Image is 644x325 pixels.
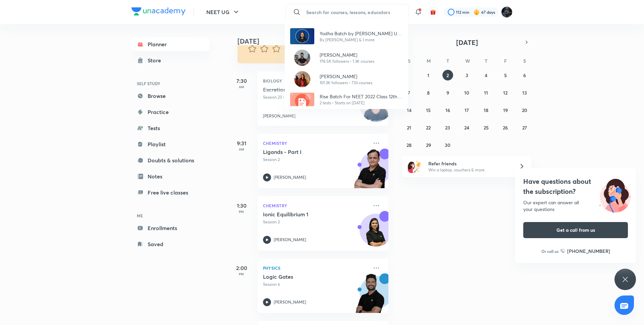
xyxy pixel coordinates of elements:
[567,248,610,255] h6: [PHONE_NUMBER]
[320,73,372,80] p: [PERSON_NAME]
[320,100,403,106] p: 2 tests • Starts on [DATE]
[285,47,408,68] a: Avatar[PERSON_NAME]178.5K followers • 1.3K courses
[285,68,408,90] a: Avatar[PERSON_NAME]101.3K followers • 733 courses
[594,176,636,213] img: ttu_illustration_new.svg
[285,90,408,109] a: Rise Batch For NEET 2022 Class 12th & Droppers2 tests • Starts on [DATE]
[523,222,628,238] button: Get a call from us
[285,25,408,47] a: AvatarYodha Batch by [PERSON_NAME] UG - 2026By [PERSON_NAME] & 1 more
[320,80,372,86] p: 101.3K followers • 733 courses
[320,51,374,58] p: [PERSON_NAME]
[290,28,314,44] img: Avatar
[320,93,403,100] p: Rise Batch For NEET 2022 Class 12th & Droppers
[541,248,558,254] p: Or call us
[320,30,403,37] p: Yodha Batch by [PERSON_NAME] UG - 2026
[560,248,610,255] a: [PHONE_NUMBER]
[523,176,628,197] h4: Have questions about the subscription?
[294,50,310,66] img: Avatar
[523,199,628,213] div: Our expert can answer all your questions
[320,58,374,64] p: 178.5K followers • 1.3K courses
[294,71,310,87] img: Avatar
[320,37,403,43] p: By [PERSON_NAME] & 1 more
